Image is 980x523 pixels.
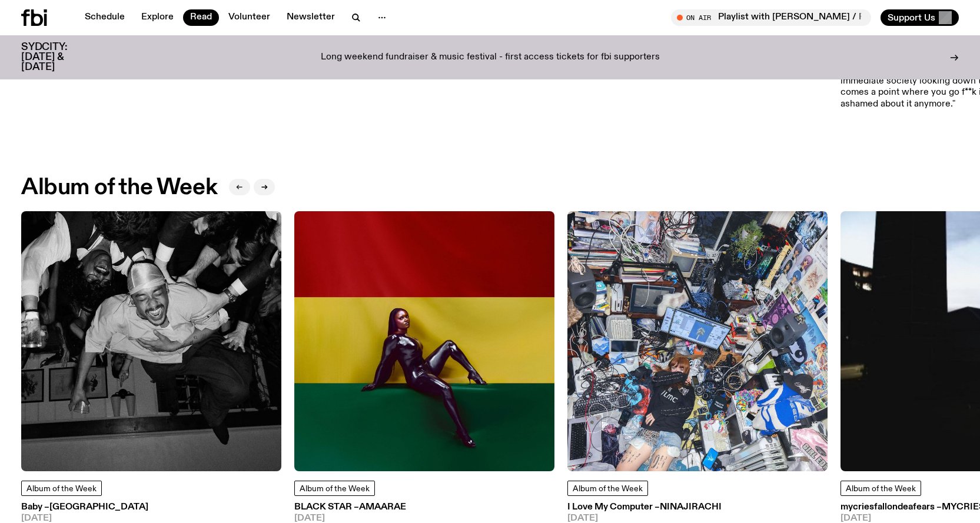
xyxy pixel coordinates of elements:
[881,9,959,26] button: Support Us
[26,485,97,493] span: Album of the Week
[221,9,277,26] a: Volunteer
[660,502,722,512] span: Ninajirachi
[671,9,871,26] button: On AirThe Playlist with [PERSON_NAME] / Pink Siifu Interview!!
[321,52,660,63] p: Long weekend fundraiser & music festival - first access tickets for fbi supporters
[294,481,375,496] a: Album of the Week
[567,211,828,471] img: Ninajirachi covering her face, shot from above. she is in a croweded room packed full of laptops,...
[567,481,648,496] a: Album of the Week
[21,211,281,471] img: A black and white upside down image of Dijon, held up by a group of people. His eyes are closed a...
[300,485,370,493] span: Album of the Week
[294,514,554,523] span: [DATE]
[21,177,217,198] h2: Album of the Week
[567,503,828,512] h3: I Love My Computer –
[134,9,181,26] a: Explore
[359,502,406,512] span: Amaarae
[49,502,148,512] span: [GEOGRAPHIC_DATA]
[78,9,132,26] a: Schedule
[573,485,643,493] span: Album of the Week
[21,42,97,72] h3: SYDCITY: [DATE] & [DATE]
[841,481,921,496] a: Album of the Week
[280,9,342,26] a: Newsletter
[21,514,281,523] span: [DATE]
[567,514,828,523] span: [DATE]
[183,9,219,26] a: Read
[21,503,281,512] h3: Baby –
[846,485,916,493] span: Album of the Week
[294,503,554,512] h3: BLACK STAR –
[21,481,102,496] a: Album of the Week
[888,12,935,23] span: Support Us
